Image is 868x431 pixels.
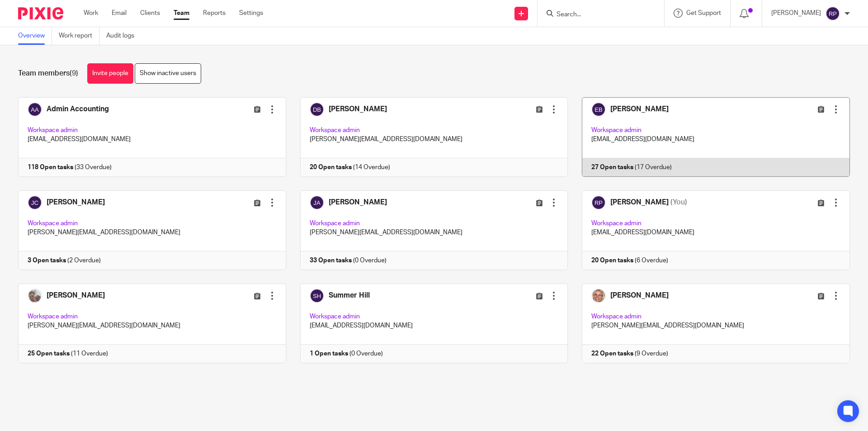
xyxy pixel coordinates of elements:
[239,9,263,18] a: Settings
[112,9,127,18] a: Email
[70,70,78,77] span: (9)
[174,9,189,18] a: Team
[18,69,78,78] h1: Team members
[106,27,141,45] a: Audit logs
[84,9,98,18] a: Work
[826,6,840,21] img: svg%3E
[771,9,821,18] p: [PERSON_NAME]
[203,9,226,18] a: Reports
[87,63,133,84] a: Invite people
[18,27,52,45] a: Overview
[140,9,160,18] a: Clients
[686,10,721,16] span: Get Support
[135,63,201,84] a: Show inactive users
[556,11,637,19] input: Search
[18,7,63,19] img: Pixie
[59,27,99,45] a: Work report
